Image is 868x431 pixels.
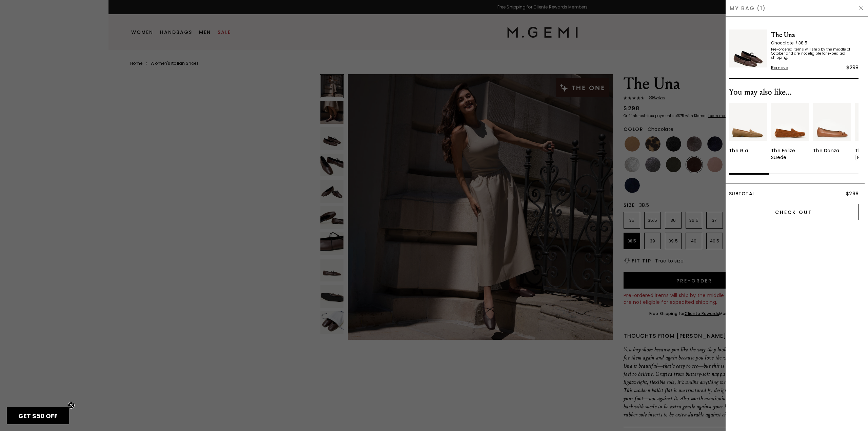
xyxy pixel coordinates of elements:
span: Remove [771,65,788,71]
div: GET $50 OFFClose teaser [7,407,69,424]
div: The Felize Suede [771,147,809,161]
span: Pre-ordered items will ship by the middle of October and are not eligible for expedited shipping. [771,47,859,60]
div: 2 / 10 [771,103,809,161]
a: The Danza [813,103,851,154]
span: Subtotal [729,190,754,197]
div: The Danza [813,147,839,154]
img: Hide Drawer [859,5,864,11]
img: v_11814_01_Main_New_TheFelize_Saddle_Suede_290x387_crop_center.jpg [771,103,809,141]
img: v_11357_01_Main_New_TheDanza_Tan_290x387_crop_center.jpg [813,103,851,141]
button: Close teaser [68,402,75,409]
span: GET $50 OFF [18,412,58,420]
div: The Gia [729,147,748,154]
input: Check Out [729,204,859,220]
span: $298 [846,190,859,197]
img: The Una [729,30,767,67]
img: v_11854_01_Main_New_TheGia_Biscuit_Suede_290x387_crop_center.jpg [729,103,767,141]
a: The Felize Suede [771,103,809,161]
span: 38.5 [798,40,807,46]
span: The Una [771,30,859,40]
div: You may also like... [729,87,859,98]
a: The Gia [729,103,767,154]
div: $298 [846,63,859,72]
span: Chocolate [771,40,798,46]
